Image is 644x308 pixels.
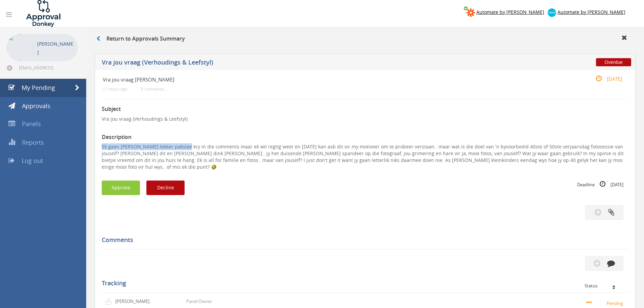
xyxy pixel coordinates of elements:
[22,157,43,165] span: Log out
[115,298,154,305] p: [PERSON_NAME]
[22,138,44,146] span: Reports
[467,8,475,17] img: zapier-logomark.png
[141,87,167,92] small: 0 comments...
[37,40,74,56] p: [PERSON_NAME]
[102,134,628,140] h3: Description
[22,84,55,92] span: My Pending
[585,283,623,288] div: Status
[102,59,472,68] h5: Vra jou vraag (Verhoudings & Leefstyl)
[22,120,41,128] span: Panels
[102,181,140,195] button: Approve
[476,9,544,15] span: Automate by [PERSON_NAME]
[96,36,185,42] h3: Return to Approvals Summary
[596,58,631,66] span: Overdue
[102,237,623,243] h5: Comments
[19,65,76,70] span: [EMAIL_ADDRESS][DOMAIN_NAME]
[105,298,115,305] img: user-icon.png
[586,299,625,307] small: Pending
[102,116,628,122] p: Vra jou vraag (Verhoudings & Leefstyl)
[103,77,540,82] h4: Vra jou vraag [PERSON_NAME]
[146,181,185,195] button: Decline
[103,87,127,92] small: 11 hours ago
[589,75,622,82] small: [DATE]
[102,106,628,112] h3: Subject
[102,280,623,287] h5: Tracking
[548,8,556,17] img: xero-logo.png
[102,143,628,170] p: Ek gaan [PERSON_NAME] lekker pakslae kry in die comments maar ek wil regtig weet en [DATE] kan as...
[577,181,623,188] small: Deadline [DATE]
[22,102,50,110] span: Approvals
[557,9,625,15] span: Automate by [PERSON_NAME]
[186,298,212,305] p: Panel Owner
